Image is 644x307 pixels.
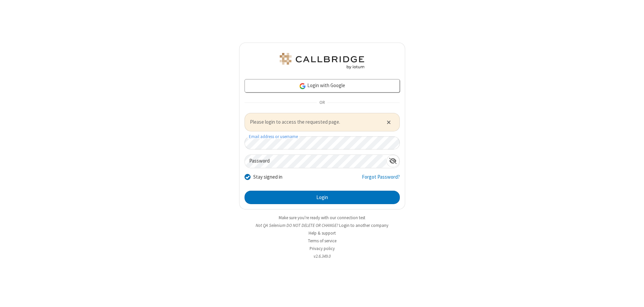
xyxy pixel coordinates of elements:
[339,222,388,229] button: Login to another company
[278,53,366,69] img: QA Selenium DO NOT DELETE OR CHANGE
[310,246,335,251] a: Privacy policy
[383,117,394,127] button: Close alert
[362,173,400,186] a: Forgot Password?
[279,215,365,221] a: Make sure you're ready with our connection test
[250,118,378,126] span: Please login to access the requested page.
[308,238,336,244] a: Terms of service
[245,191,400,204] button: Login
[245,79,400,93] a: Login with Google
[245,155,386,168] input: Password
[386,155,399,167] div: Show password
[239,222,405,229] li: Not QA Selenium DO NOT DELETE OR CHANGE?
[253,173,282,181] label: Stay signed in
[239,253,405,259] li: v2.6.349.0
[309,230,336,236] a: Help & support
[627,290,639,302] iframe: Chat
[317,98,327,108] span: OR
[245,136,400,149] input: Email address or username
[299,82,306,90] img: google-icon.png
